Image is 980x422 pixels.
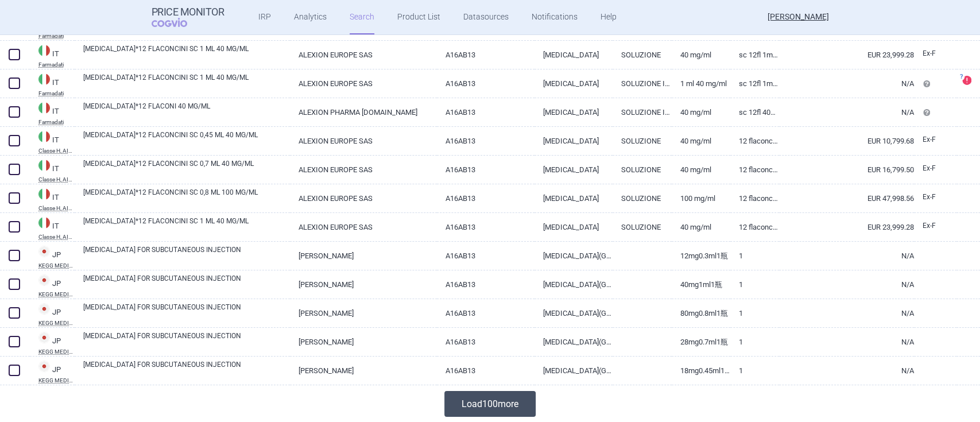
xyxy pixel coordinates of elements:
[437,242,534,270] a: A16AB13
[914,131,956,149] a: Ex-F
[534,41,613,69] a: [MEDICAL_DATA]
[779,299,914,327] a: N/A
[290,69,437,98] a: ALEXION EUROPE SAS
[38,91,75,96] abbr: Farmadati — Online database developed by Farmadati Italia S.r.l., Italia.
[672,270,730,299] a: 40mg1mL1瓶
[534,270,613,299] a: [MEDICAL_DATA](GENETICAL RECOMBINATION)
[613,156,671,184] a: SOLUZIONE
[38,303,50,315] img: Japan
[38,102,50,114] img: Italy
[38,292,75,297] abbr: KEGG MEDICUS — Integrated database provided by Kyoto Encyclopedia of Genes and Genomes.
[613,98,671,126] a: SOLUZIONE INIETTABILE
[152,6,224,18] strong: Price Monitor
[437,69,534,98] a: A16AB13
[38,234,75,240] abbr: Classe H, AIFA — List of medicinal products published by the Italian Medicines Agency (Group/Fasc...
[914,160,956,177] a: Ex-F
[779,357,914,385] a: N/A
[437,270,534,299] a: A16AB13
[30,101,75,125] a: ITITFarmadati
[83,216,290,237] a: [MEDICAL_DATA]*12 FLACONCINI SC 1 ML 40 MG/ML
[613,184,671,212] a: SOLUZIONE
[83,158,290,179] a: [MEDICAL_DATA]*12 FLACONCINI SC 0,7 ML 40 MG/ML
[672,184,730,212] a: 100 MG/ML
[38,263,75,269] abbr: KEGG MEDICUS — Integrated database provided by Kyoto Encyclopedia of Genes and Genomes.
[534,242,613,270] a: [MEDICAL_DATA](GENETICAL RECOMBINATION)
[923,49,936,57] span: Ex-factory price
[38,349,75,355] abbr: KEGG MEDICUS — Integrated database provided by Kyoto Encyclopedia of Genes and Genomes.
[38,45,50,56] img: Italy
[290,98,437,126] a: ALEXION PHARMA [DOMAIN_NAME]
[38,62,75,68] abbr: Farmadati — Online database developed by Farmadati Italia S.r.l., Italia.
[30,72,75,96] a: ITITFarmadati
[730,127,779,155] a: 12 flaconcini SC 0,45 ml 40 mg/ml
[83,44,290,64] a: [MEDICAL_DATA]*12 FLACONCINI SC 1 ML 40 MG/ML
[672,69,730,98] a: 1 ML 40 MG/ML
[672,242,730,270] a: 12mg0.3mL1瓶
[730,357,779,385] a: 1
[437,357,534,385] a: A16AB13
[30,158,75,183] a: ITITClasse H, AIFA
[38,177,75,183] abbr: Classe H, AIFA — List of medicinal products published by the Italian Medicines Agency (Group/Fasc...
[83,245,290,265] a: [MEDICAL_DATA] FOR SUBCUTANEOUS INJECTION
[290,357,437,385] a: [PERSON_NAME]
[38,148,75,154] abbr: Classe H, AIFA — List of medicinal products published by the Italian Medicines Agency (Group/Fasc...
[923,164,936,172] span: Ex-factory price
[437,98,534,126] a: A16AB13
[290,127,437,155] a: ALEXION EUROPE SAS
[534,213,613,241] a: [MEDICAL_DATA]
[923,193,936,201] span: Ex-factory price
[730,69,779,98] a: SC 12FL 1ML 40MG/ML
[83,72,290,93] a: [MEDICAL_DATA]*12 FLACONCINI SC 1 ML 40 MG/ML
[444,391,536,417] button: Load100more
[672,328,730,356] a: 28mg0.7mL1瓶
[437,213,534,241] a: A16AB13
[38,332,50,343] img: Japan
[83,130,290,150] a: [MEDICAL_DATA]*12 FLACONCINI SC 0,45 ML 40 MG/ML
[730,299,779,327] a: 1
[779,270,914,299] a: N/A
[38,160,50,171] img: Italy
[613,41,671,69] a: SOLUZIONE
[38,361,50,372] img: Japan
[290,328,437,356] a: [PERSON_NAME]
[38,206,75,211] abbr: Classe H, AIFA — List of medicinal products published by the Italian Medicines Agency (Group/Fasc...
[83,302,290,323] a: [MEDICAL_DATA] FOR SUBCUTANEOUS INJECTION
[290,184,437,212] a: ALEXION EUROPE SAS
[38,274,50,286] img: Japan
[290,213,437,241] a: ALEXION EUROPE SAS
[914,218,956,235] a: Ex-F
[83,273,290,294] a: [MEDICAL_DATA] FOR SUBCUTANEOUS INJECTION
[83,187,290,208] a: [MEDICAL_DATA]*12 FLACONCINI SC 0,8 ML 100 MG/ML
[962,76,976,85] a: ?
[30,273,75,297] a: JPJPKEGG MEDICUS
[38,246,50,257] img: Japan
[30,44,75,68] a: ITITFarmadati
[914,45,956,63] a: Ex-F
[613,69,671,98] a: SOLUZIONE INIETTABILE
[290,41,437,69] a: ALEXION EUROPE SAS
[38,119,75,125] abbr: Farmadati — Online database developed by Farmadati Italia S.r.l., Italia.
[38,378,75,384] abbr: KEGG MEDICUS — Integrated database provided by Kyoto Encyclopedia of Genes and Genomes.
[38,188,50,200] img: Italy
[152,18,203,27] span: COGVIO
[923,135,936,144] span: Ex-factory price
[534,184,613,212] a: [MEDICAL_DATA]
[437,156,534,184] a: A16AB13
[730,98,779,126] a: SC 12FL 40MG/ML
[534,156,613,184] a: [MEDICAL_DATA]
[534,357,613,385] a: [MEDICAL_DATA](GENETICAL RECOMBINATION)
[779,127,914,155] a: EUR 10,799.68
[437,184,534,212] a: A16AB13
[779,213,914,241] a: EUR 23,999.28
[923,222,936,230] span: Ex-factory price
[83,359,290,380] a: [MEDICAL_DATA] FOR SUBCUTANEOUS INJECTION
[437,328,534,356] a: A16AB13
[437,41,534,69] a: A16AB13
[290,156,437,184] a: ALEXION EUROPE SAS
[730,41,779,69] a: SC 12FL 1ML 40MG/ML
[534,127,613,155] a: [MEDICAL_DATA]
[779,328,914,356] a: N/A
[779,98,914,126] a: N/A
[672,299,730,327] a: 80mg0.8mL1瓶
[958,73,964,80] span: ?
